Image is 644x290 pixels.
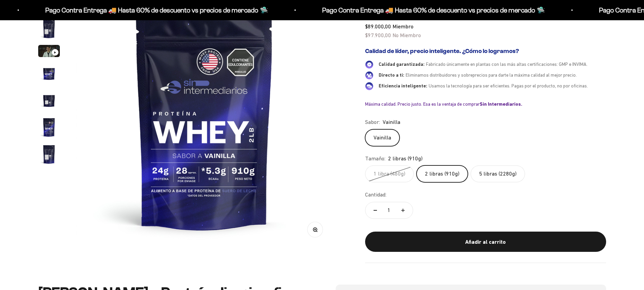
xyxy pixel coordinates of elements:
[365,32,391,38] span: $97.900,00
[388,154,423,163] span: 2 libras (910g)
[379,61,425,67] span: Calidad garantizada:
[38,62,60,86] button: Ir al artículo 4
[406,72,577,78] span: Eliminamos distribuidores y sobreprecios para darte la máxima calidad al mejor precio.
[365,118,380,127] legend: Sabor:
[392,23,413,29] span: Miembro
[365,154,385,163] legend: Tamaño:
[383,118,400,127] span: Vainilla
[38,116,60,140] button: Ir al artículo 6
[480,101,522,107] b: Sin Intermediarios.
[379,72,404,78] span: Directo a ti:
[42,5,265,16] p: Pago Contra Entrega 🚚 Hasta 60% de descuento vs precios de mercado 🛸
[38,116,60,138] img: Proteína Whey - Vainilla
[38,45,60,59] button: Ir al artículo 3
[365,190,386,199] label: Cantidad:
[38,143,60,167] button: Ir al artículo 7
[365,48,606,55] h2: Calidad de líder, precio inteligente. ¿Cómo lo logramos?
[365,23,391,29] span: $89.000,00
[379,238,593,246] div: Añadir al carrito
[319,5,542,16] p: Pago Contra Entrega 🚚 Hasta 60% de descuento vs precios de mercado 🛸
[365,60,373,69] img: Calidad garantizada
[379,83,427,88] span: Eficiencia inteligente:
[392,32,421,38] span: No Miembro
[365,232,606,252] button: Añadir al carrito
[38,143,60,165] img: Proteína Whey - Vainilla
[38,18,60,39] img: Proteína Whey - Vainilla
[429,83,588,88] span: Usamos la tecnología para ser eficientes. Pagas por el producto, no por oficinas.
[38,62,60,84] img: Proteína Whey - Vainilla
[393,202,413,218] button: Aumentar cantidad
[426,61,588,67] span: Fabricado únicamente en plantas con las más altas certificaciones: GMP e INVIMA.
[365,202,385,218] button: Reducir cantidad
[365,71,373,79] img: Directo a ti
[365,82,373,90] img: Eficiencia inteligente
[38,89,60,113] button: Ir al artículo 5
[38,89,60,111] img: Proteína Whey - Vainilla
[365,101,606,107] div: Máxima calidad. Precio justo. Esa es la ventaja de comprar
[38,18,60,42] button: Ir al artículo 2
